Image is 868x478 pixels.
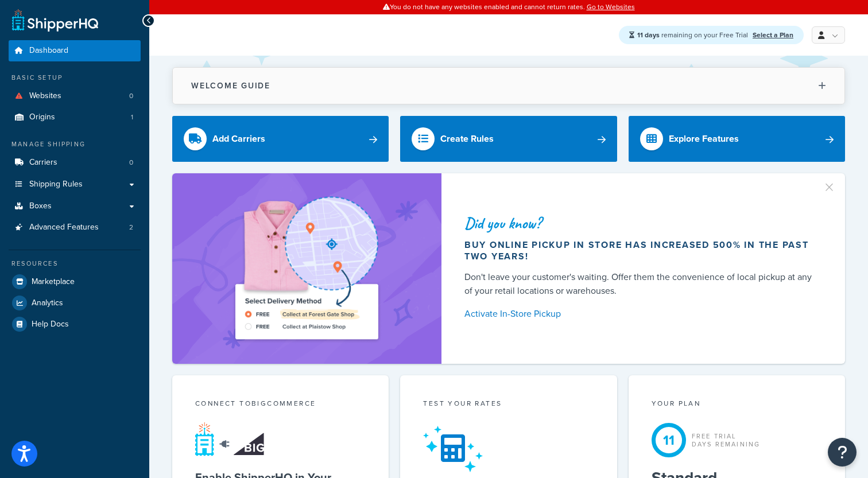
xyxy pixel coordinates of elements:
a: Websites0 [9,86,141,107]
a: Carriers0 [9,152,141,173]
span: 0 [129,91,133,101]
span: Shipping Rules [29,180,83,189]
a: Advanced Features2 [9,217,141,238]
span: 1 [131,112,133,122]
div: Buy online pickup in store has increased 500% in the past two years! [464,239,817,262]
a: Marketplace [9,271,141,292]
div: Basic Setup [9,73,141,83]
a: Help Docs [9,314,141,335]
a: Select a Plan [753,30,793,40]
a: Shipping Rules [9,174,141,195]
div: Resources [9,259,141,269]
li: Carriers [9,152,141,173]
div: Don't leave your customer's waiting. Offer them the convenience of local pickup at any of your re... [464,270,817,298]
div: Free Trial Days Remaining [692,432,761,448]
img: connect-shq-bc-71769feb.svg [195,422,267,456]
span: Websites [29,91,61,101]
span: Advanced Features [29,223,99,232]
div: Create Rules [440,131,494,147]
a: Analytics [9,293,141,313]
div: Did you know? [464,215,817,231]
a: Create Rules [400,116,617,162]
span: remaining on your Free Trial [637,30,750,40]
span: Help Docs [32,320,69,329]
button: Open Resource Center [828,438,857,467]
a: Origins1 [9,107,141,128]
div: 11 [652,423,686,457]
span: Boxes [29,201,52,211]
li: Origins [9,107,141,128]
strong: 11 days [637,30,660,40]
div: Add Carriers [212,131,265,147]
li: Advanced Features [9,217,141,238]
a: Explore Features [629,116,845,162]
button: Welcome Guide [173,68,844,104]
div: Explore Features [669,131,739,147]
span: 2 [129,223,133,232]
a: Dashboard [9,40,141,61]
span: Dashboard [29,46,68,56]
div: Your Plan [652,398,822,411]
span: Marketplace [32,277,75,287]
a: Add Carriers [172,116,389,162]
div: Manage Shipping [9,139,141,149]
span: Origins [29,112,55,122]
span: 0 [129,158,133,168]
div: Test your rates [423,398,594,411]
h2: Welcome Guide [191,81,270,90]
span: Analytics [32,298,63,308]
a: Activate In-Store Pickup [464,306,817,322]
div: Connect to BigCommerce [195,398,366,411]
span: Carriers [29,158,57,168]
a: Go to Websites [587,2,635,12]
a: Boxes [9,196,141,217]
img: ad-shirt-map-b0359fc47e01cab431d101c4b569394f6a03f54285957d908178d52f29eb9668.png [203,191,410,347]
